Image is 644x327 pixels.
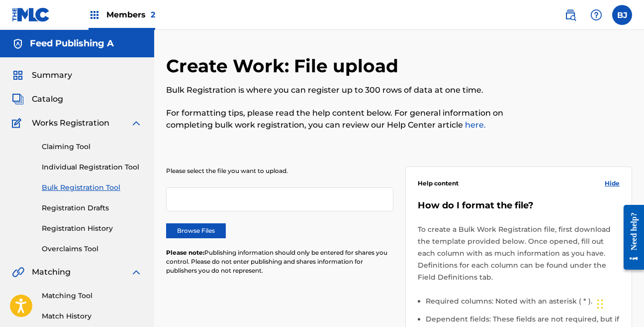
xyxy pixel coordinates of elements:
[560,5,580,25] a: Public Search
[426,295,620,313] li: Required columns: Noted with an asterisk ( * ).
[616,197,644,277] iframe: Resource Center
[590,9,602,21] img: help
[166,249,204,256] span: Please note:
[42,142,142,152] a: Claiming Tool
[12,69,24,81] img: Summary
[32,93,63,105] span: Catalog
[12,38,24,50] img: Accounts
[418,200,620,211] h5: How do I format the file?
[166,55,403,77] h2: Create Work: File upload
[12,93,24,105] img: Catalog
[166,107,525,131] p: For formatting tips, please read the help content below. For general information on completing bu...
[42,182,142,193] a: Bulk Registration Tool
[130,266,142,278] img: expand
[166,223,226,238] label: Browse Files
[130,117,142,129] img: expand
[12,266,24,278] img: Matching
[32,69,72,81] span: Summary
[106,9,155,20] span: Members
[12,117,25,129] img: Works Registration
[418,179,459,188] span: Help content
[32,266,71,278] span: Matching
[586,5,606,25] div: Help
[605,179,620,188] span: Hide
[42,244,142,254] a: Overclaims Tool
[166,166,393,175] p: Please select the file you want to upload.
[12,69,72,81] a: SummarySummary
[418,223,620,283] p: To create a Bulk Work Registration file, first download the template provided below. Once opened,...
[89,9,100,21] img: Top Rightsholders
[32,117,109,129] span: Works Registration
[12,93,63,105] a: CatalogCatalog
[30,38,114,49] h5: Feed Publishing A
[597,289,603,319] div: Drag
[42,311,142,322] a: Match History
[564,9,576,21] img: search
[42,162,142,172] a: Individual Registration Tool
[612,5,632,25] div: User Menu
[151,10,155,19] span: 2
[594,279,644,327] iframe: Chat Widget
[463,120,486,130] a: here.
[42,223,142,234] a: Registration History
[12,7,50,22] img: MLC Logo
[42,291,142,301] a: Matching Tool
[166,248,393,275] p: Publishing information should only be entered for shares you control. Please do not enter publish...
[42,203,142,213] a: Registration Drafts
[166,84,525,96] p: Bulk Registration is where you can register up to 300 rows of data at one time.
